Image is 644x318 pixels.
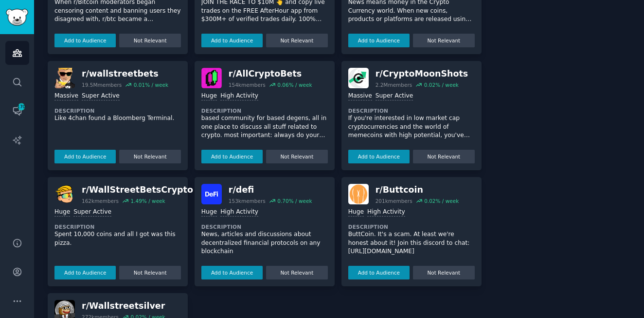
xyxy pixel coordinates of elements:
div: Huge [348,208,364,217]
dt: Description [54,223,181,230]
p: based community for based degens, all in one place to discuss all stuff related to crypto. most i... [201,114,328,140]
dt: Description [348,107,475,114]
div: 0.06 % / week [277,81,312,88]
div: Huge [201,92,217,101]
div: 0.02 % / week [424,198,459,204]
dt: Description [201,223,328,230]
button: Add to Audience [201,34,263,47]
div: High Activity [220,208,258,217]
div: 1.49 % / week [130,198,165,204]
div: Super Active [376,92,413,101]
button: Add to Audience [348,150,410,163]
a: 170 [5,99,29,123]
button: Not Relevant [413,34,474,47]
button: Not Relevant [413,266,474,279]
dt: Description [348,223,475,230]
div: r/ CryptoMoonShots [376,68,468,80]
div: r/ wallstreetbets [82,68,168,80]
button: Not Relevant [413,150,474,163]
div: 19.5M members [82,81,122,88]
div: 0.70 % / week [277,198,312,204]
span: 170 [17,103,26,110]
img: WallStreetBetsCrypto [54,184,75,204]
button: Not Relevant [119,266,180,279]
div: r/ defi [229,184,312,196]
div: 201k members [376,198,412,204]
img: GummySearch logo [6,9,28,26]
dt: Description [54,107,181,114]
div: Huge [201,208,217,217]
p: ButtCoin. It's a scam. At least we're honest about it! Join this discord to chat: [URL][DOMAIN_NAME] [348,230,475,256]
div: 0.01 % / week [134,81,168,88]
button: Add to Audience [54,266,116,279]
div: High Activity [367,208,405,217]
dt: Description [201,107,328,114]
div: Super Active [82,92,120,101]
button: Add to Audience [54,150,116,163]
div: Huge [54,208,70,217]
div: Massive [54,92,78,101]
div: 153k members [229,198,266,204]
button: Add to Audience [201,150,263,163]
button: Add to Audience [54,34,116,47]
div: 2.2M members [376,81,412,88]
div: High Activity [220,92,258,101]
button: Add to Audience [201,266,263,279]
p: News, articles and discussions about decentralized financial protocols on any blockchain [201,230,328,256]
div: r/ Buttcoin [376,184,459,196]
img: CryptoMoonShots [348,68,369,88]
div: 162k members [82,198,119,204]
div: r/ Wallstreetsilver [82,300,165,312]
div: r/ AllCryptoBets [229,68,312,80]
div: Massive [348,92,372,101]
img: defi [201,184,222,204]
p: Like 4chan found a Bloomberg Terminal. [54,114,181,123]
div: 0.02 % / week [424,81,459,88]
p: Spent 10,000 coins and all I got was this pizza. [54,230,181,247]
button: Add to Audience [348,34,410,47]
button: Not Relevant [266,34,327,47]
button: Not Relevant [266,266,327,279]
img: wallstreetbets [54,68,75,88]
p: If you're interested in low market cap cryptocurrencies and the world of memecoins with high pote... [348,114,475,140]
button: Not Relevant [266,150,327,163]
button: Not Relevant [119,34,180,47]
button: Add to Audience [348,266,410,279]
img: Buttcoin [348,184,369,204]
button: Not Relevant [119,150,180,163]
div: r/ WallStreetBetsCrypto [82,184,193,196]
img: AllCryptoBets [201,68,222,88]
div: 154k members [229,81,266,88]
div: Super Active [73,208,111,217]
